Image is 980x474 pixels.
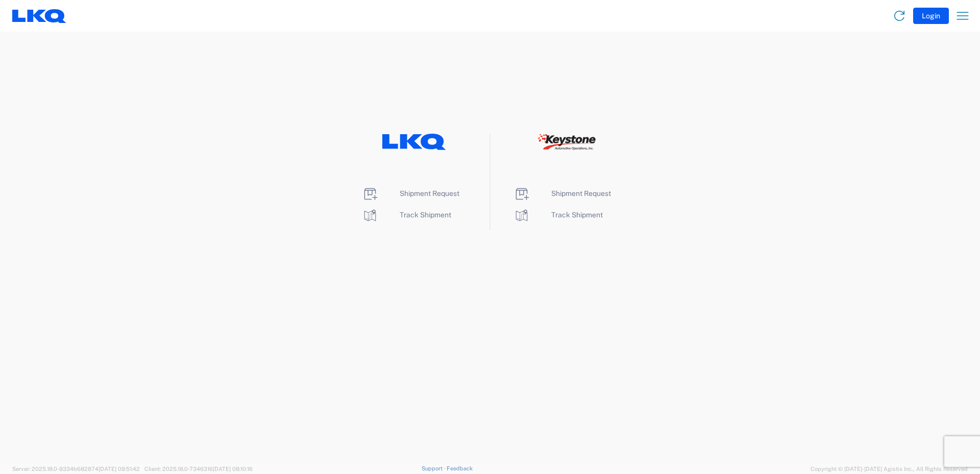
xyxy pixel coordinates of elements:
span: Track Shipment [551,211,603,219]
span: [DATE] 08:10:16 [213,466,253,472]
a: Support [422,465,447,471]
a: Feedback [447,465,473,471]
span: Copyright © [DATE]-[DATE] Agistix Inc., All Rights Reserved [811,464,968,473]
span: Server: 2025.18.0-9334b682874 [12,466,140,472]
a: Track Shipment [362,211,451,219]
a: Shipment Request [362,189,459,197]
span: Track Shipment [400,211,451,219]
span: Client: 2025.18.0-7346316 [144,466,253,472]
span: Shipment Request [400,189,459,197]
a: Shipment Request [513,189,611,197]
span: [DATE] 09:51:42 [99,466,140,472]
a: Track Shipment [513,211,603,219]
button: Login [913,8,949,24]
span: Shipment Request [551,189,611,197]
